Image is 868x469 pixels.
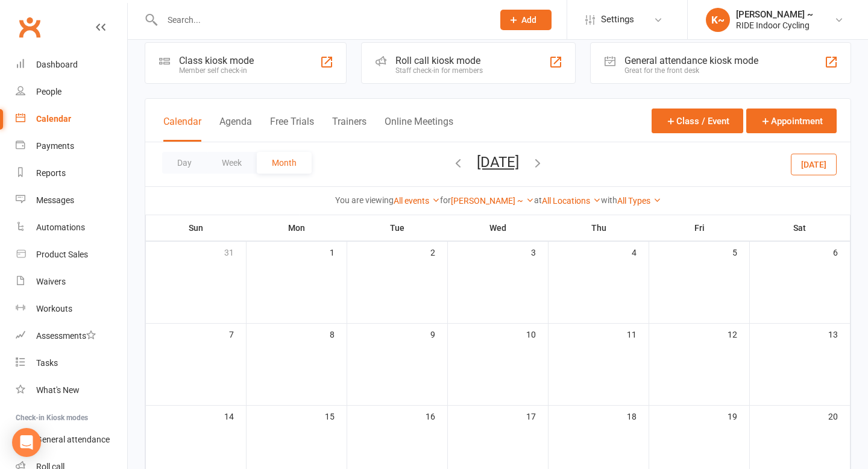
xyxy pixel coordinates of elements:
a: All Types [617,196,661,206]
button: Month [257,152,312,174]
div: 12 [728,324,749,344]
div: 16 [426,406,447,426]
th: Mon [247,215,347,241]
strong: at [534,195,542,205]
div: Dashboard [36,60,78,69]
div: 2 [430,242,447,262]
div: Product Sales [36,250,88,259]
div: 6 [833,242,850,262]
div: 9 [430,324,447,344]
div: Reports [36,168,66,178]
a: Assessments [16,323,127,350]
a: Reports [16,160,127,187]
div: 20 [828,406,850,426]
a: All events [394,196,440,206]
div: 11 [627,324,649,344]
strong: with [601,195,617,205]
div: Waivers [36,277,66,286]
button: Calendar [163,116,201,142]
div: RIDE Indoor Cycling [736,20,813,31]
th: Fri [649,215,750,241]
div: 15 [325,406,347,426]
div: 3 [531,242,548,262]
strong: You are viewing [335,195,394,205]
div: 5 [732,242,749,262]
div: 10 [526,324,548,344]
div: Calendar [36,114,71,124]
div: 14 [224,406,246,426]
span: Add [521,15,536,25]
a: [PERSON_NAME] ~ [451,196,534,206]
div: 1 [330,242,347,262]
strong: for [440,195,451,205]
th: Wed [448,215,549,241]
div: [PERSON_NAME] ~ [736,9,813,20]
a: All Locations [542,196,601,206]
div: 8 [330,324,347,344]
button: Day [162,152,207,174]
div: Automations [36,222,85,232]
a: Calendar [16,105,127,133]
button: Class / Event [652,109,743,133]
div: Tasks [36,358,58,368]
div: Workouts [36,304,72,313]
a: Workouts [16,295,127,323]
button: [DATE] [791,153,837,175]
a: What's New [16,377,127,404]
div: Payments [36,141,74,151]
div: Open Intercom Messenger [12,428,41,457]
div: Class kiosk mode [179,55,254,66]
div: 7 [229,324,246,344]
a: Clubworx [14,12,45,42]
div: 4 [632,242,649,262]
button: Free Trials [270,116,314,142]
a: Tasks [16,350,127,377]
div: 17 [526,406,548,426]
div: General attendance [36,435,110,444]
button: [DATE] [477,154,519,171]
div: What's New [36,385,80,395]
div: Messages [36,195,74,205]
button: Trainers [332,116,366,142]
a: Dashboard [16,51,127,78]
th: Sun [146,215,247,241]
a: Automations [16,214,127,241]
th: Tue [347,215,448,241]
button: Week [207,152,257,174]
div: 19 [728,406,749,426]
button: Agenda [219,116,252,142]
a: Payments [16,133,127,160]
div: People [36,87,61,96]
th: Thu [549,215,649,241]
span: Settings [601,6,634,33]
th: Sat [750,215,851,241]
a: Waivers [16,268,127,295]
div: General attendance kiosk mode [624,55,758,66]
div: Staff check-in for members [395,66,483,75]
a: General attendance kiosk mode [16,426,127,453]
div: Great for the front desk [624,66,758,75]
a: Product Sales [16,241,127,268]
a: Messages [16,187,127,214]
div: K~ [706,8,730,32]
button: Appointment [746,109,837,133]
a: People [16,78,127,105]
button: Online Meetings [385,116,453,142]
div: Member self check-in [179,66,254,75]
div: 31 [224,242,246,262]
div: 18 [627,406,649,426]
div: Assessments [36,331,96,341]
input: Search... [159,11,485,28]
button: Add [500,10,552,30]
div: Roll call kiosk mode [395,55,483,66]
div: 13 [828,324,850,344]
